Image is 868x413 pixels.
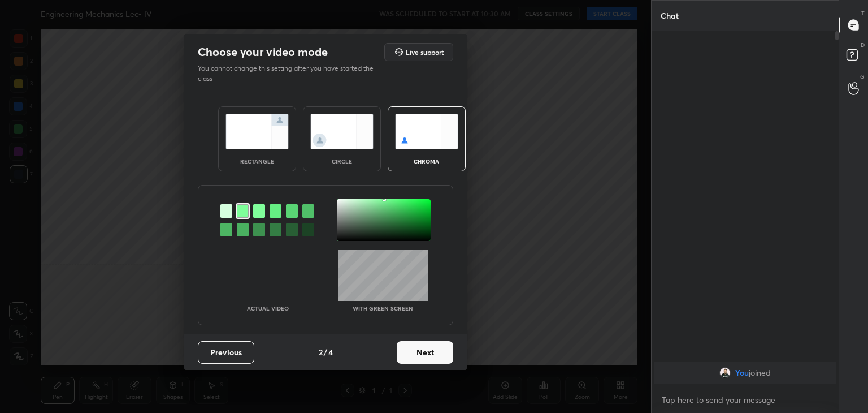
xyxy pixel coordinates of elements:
p: You cannot change this setting after you have started the class [198,63,381,84]
p: Chat [652,1,688,31]
h5: Live support [406,49,444,55]
span: joined [749,368,771,377]
img: circleScreenIcon.acc0effb.svg [310,114,374,149]
p: With green screen [353,306,413,311]
span: You [735,368,749,377]
div: circle [319,158,364,164]
h4: 2 [319,346,323,358]
button: Next [397,341,453,364]
div: rectangle [235,158,280,164]
h2: Choose your video mode [198,45,328,59]
button: Previous [198,341,254,364]
div: chroma [404,158,449,164]
p: Actual Video [247,306,289,311]
div: grid [652,359,839,386]
p: D [861,41,865,49]
h4: / [324,346,327,358]
p: G [860,72,865,81]
p: T [861,9,865,18]
h4: 4 [328,346,333,358]
img: chromaScreenIcon.c19ab0a0.svg [395,114,458,149]
img: normalScreenIcon.ae25ed63.svg [225,114,289,149]
img: a90b112ffddb41d1843043b4965b2635.jpg [719,367,731,378]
